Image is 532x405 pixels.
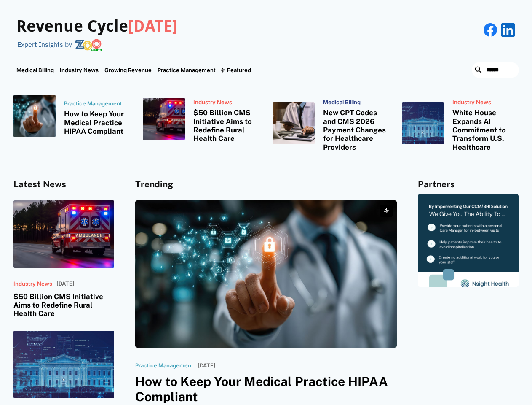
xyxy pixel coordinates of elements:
[13,8,178,51] a: Revenue Cycle[DATE]Expert Insights by
[13,292,114,318] h3: $50 Billion CMS Initiative Aims to Redefine Rural Health Care
[227,67,251,73] div: Featured
[323,99,390,106] p: Medical Billing
[57,56,102,84] a: Industry News
[64,100,131,107] p: Practice Management
[452,108,519,151] h3: White House Expands AI Commitment to Transform U.S. Healthcare
[135,362,193,369] p: Practice Management
[128,17,178,35] span: [DATE]
[418,179,519,190] h4: Partners
[323,108,390,151] h3: New CPT Codes and CMS 2026 Payment Changes for Healthcare Providers
[13,281,52,287] p: Industry News
[13,56,57,84] a: Medical Billing
[143,95,260,143] a: Industry News$50 Billion CMS Initiative Aims to Redefine Rural Health Care
[102,56,155,84] a: Growing Revenue
[16,17,178,36] h3: Revenue Cycle
[135,374,397,404] h3: How to Keep Your Medical Practice HIPAA Compliant
[198,362,216,369] p: [DATE]
[64,110,131,135] h3: How to Keep Your Medical Practice HIPAA Compliant
[155,56,219,84] a: Practice Management
[56,281,75,287] p: [DATE]
[13,200,114,318] a: Industry News[DATE]$50 Billion CMS Initiative Aims to Redefine Rural Health Care
[273,95,390,152] a: Medical BillingNew CPT Codes and CMS 2026 Payment Changes for Healthcare Providers
[135,179,397,190] h4: Trending
[193,99,260,106] p: Industry News
[13,95,131,137] a: Practice ManagementHow to Keep Your Medical Practice HIPAA Compliant
[193,108,260,143] h3: $50 Billion CMS Initiative Aims to Redefine Rural Health Care
[219,56,254,84] div: Featured
[402,95,519,152] a: Industry NewsWhite House Expands AI Commitment to Transform U.S. Healthcare
[13,179,114,190] h4: Latest News
[17,40,72,49] div: Expert Insights by
[452,99,519,106] p: Industry News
